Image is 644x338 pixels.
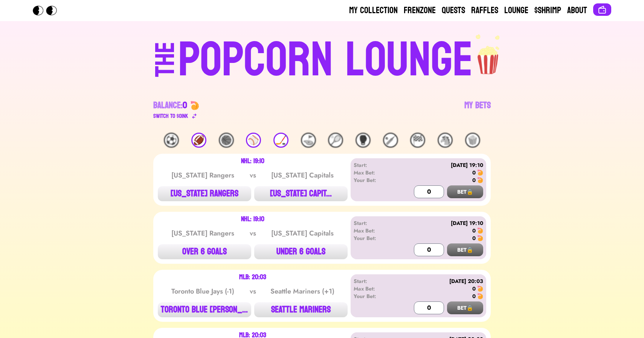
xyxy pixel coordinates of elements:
div: [US_STATE] Rangers [165,228,241,239]
button: BET🔒 [447,243,483,256]
a: My Bets [464,99,491,121]
div: [US_STATE] Capitals [264,170,340,180]
button: UNDER 6 GOALS [254,244,348,259]
a: My Collection [349,5,398,17]
div: 🏈 [191,133,206,148]
div: 🍿 [465,133,480,148]
div: [US_STATE] Rangers [165,170,241,180]
div: Your Bet: [354,234,397,242]
div: Switch to $ OINK [153,112,188,121]
button: [US_STATE] CAPIT... [254,186,348,201]
div: Start: [354,219,397,227]
div: ⚾️ [246,133,261,148]
a: Quests [442,5,465,17]
div: vs [248,228,258,239]
button: BET🔒 [447,301,483,314]
div: 🏁 [410,133,425,148]
div: MLB: 20:03 [239,274,266,280]
div: ⛳️ [301,133,316,148]
button: [US_STATE] RANGERS [158,186,251,201]
div: 🏒 [273,133,288,148]
div: 🏏 [383,133,398,148]
div: Max Bet: [354,285,397,292]
div: 🏀 [219,133,234,148]
button: BET🔒 [447,185,483,198]
div: Balance: [153,99,187,112]
div: 🐴 [438,133,453,148]
div: Start: [354,161,397,169]
div: 🎾 [328,133,343,148]
div: Max Bet: [354,227,397,234]
img: 🍤 [190,101,199,110]
span: 0 [183,97,187,113]
div: Your Bet: [354,292,397,300]
img: 🍤 [477,293,483,299]
div: Max Bet: [354,169,397,176]
img: popcorn [473,33,504,75]
img: 🍤 [477,170,483,176]
img: 🍤 [477,286,483,292]
div: 0 [472,234,476,242]
div: NHL: 19:10 [241,158,264,164]
a: Frenzone [404,5,436,17]
button: OVER 6 GOALS [158,244,251,259]
div: 0 [472,169,476,176]
div: vs [248,286,258,297]
a: Raffles [471,5,498,17]
div: [DATE] 19:10 [397,219,483,227]
div: POPCORN LOUNGE [178,36,473,84]
a: About [567,5,587,17]
img: 🍤 [477,177,483,183]
div: Toronto Blue Jays (-1) [165,286,241,297]
div: ⚽️ [164,133,179,148]
img: Popcorn [33,6,63,15]
div: 0 [472,227,476,234]
div: [US_STATE] Capitals [264,228,340,239]
div: Your Bet: [354,176,397,184]
a: $Shrimp [534,5,561,17]
div: THE [152,42,179,92]
a: Lounge [504,5,528,17]
div: vs [248,170,258,180]
img: 🍤 [477,228,483,234]
div: 0 [472,285,476,292]
a: THEPOPCORN LOUNGEpopcorn [90,33,554,84]
div: [DATE] 20:03 [397,277,483,285]
div: Seattle Mariners (+1) [264,286,340,297]
img: 🍤 [477,235,483,241]
img: Connect wallet [598,5,607,14]
div: [DATE] 19:10 [397,161,483,169]
div: 🥊 [356,133,371,148]
button: TORONTO BLUE [PERSON_NAME]... [158,302,251,317]
div: Start: [354,277,397,285]
div: 0 [472,176,476,184]
button: SEATTLE MARINERS [254,302,348,317]
div: NHL: 19:10 [241,216,264,222]
div: 0 [472,292,476,300]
